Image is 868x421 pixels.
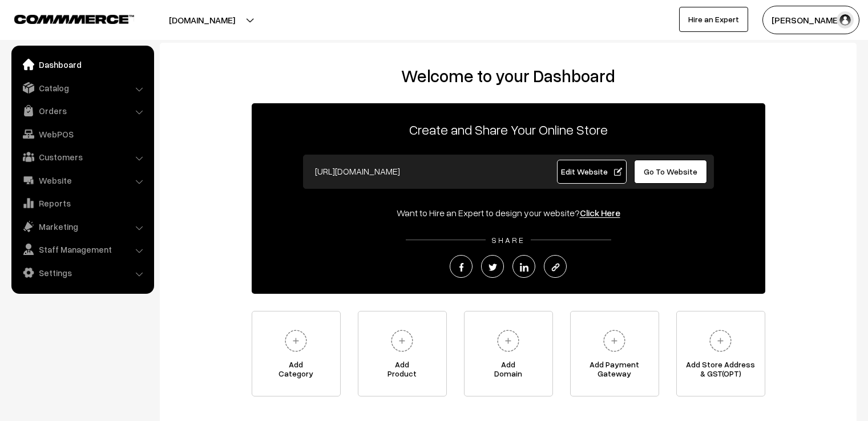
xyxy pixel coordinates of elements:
a: Settings [14,262,150,283]
a: Reports [14,193,150,213]
a: Staff Management [14,239,150,260]
a: Hire an Expert [679,7,748,32]
a: Click Here [580,207,620,218]
a: AddCategory [252,311,341,396]
a: Edit Website [557,160,627,184]
a: Customers [14,147,150,167]
span: Add Product [358,360,446,383]
a: COMMMERCE [14,11,114,25]
span: Add Store Address & GST(OPT) [677,360,765,383]
a: Catalog [14,78,150,98]
a: Go To Website [634,160,708,184]
a: Add PaymentGateway [570,311,659,396]
div: Want to Hire an Expert to design your website? [252,206,765,220]
span: Add Payment Gateway [571,360,659,383]
a: Add Store Address& GST(OPT) [676,311,765,396]
img: user [837,11,854,29]
span: Edit Website [561,167,622,176]
a: Orders [14,100,150,121]
a: Dashboard [14,54,150,75]
span: Go To Website [644,167,697,176]
h2: Welcome to your Dashboard [171,66,845,86]
button: [DOMAIN_NAME] [129,6,275,34]
p: Create and Share Your Online Store [252,119,765,140]
a: Marketing [14,216,150,237]
a: AddDomain [464,311,553,396]
span: SHARE [486,235,531,245]
img: plus.svg [599,325,630,357]
span: Add Domain [465,360,552,383]
a: WebPOS [14,124,150,144]
a: Website [14,170,150,191]
img: COMMMERCE [14,15,134,23]
a: AddProduct [358,311,447,396]
img: plus.svg [280,325,312,357]
button: [PERSON_NAME] [762,6,859,34]
img: plus.svg [492,325,524,357]
span: Add Category [252,360,340,383]
img: plus.svg [386,325,418,357]
img: plus.svg [705,325,736,357]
